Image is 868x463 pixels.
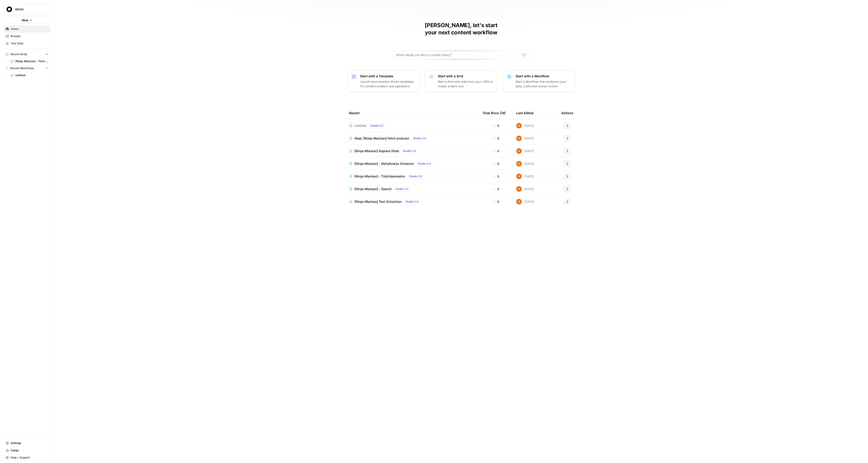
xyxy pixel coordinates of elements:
span: Omni [15,7,42,12]
a: [Ninja-Mackan] - TidslinjemaskinStudio 2.0 [349,174,475,179]
a: [Ninja-Mackan] - AktieAnalys ExtractorStudio 2.0 [349,161,475,166]
div: 0 [482,123,509,128]
div: [DATE] [516,186,534,192]
img: rf9vd23nz5x6axcvpgtzses2kd89 [516,161,522,166]
button: Start with a TemplateLaunch best-practice driven templates for content creation and operations [347,70,420,92]
a: Home [4,25,50,33]
p: Launch best-practice driven templates for content creation and operations [360,79,416,88]
a: UntitledStudio 2.0 [349,123,475,128]
span: Usage [11,448,48,452]
span: [Ninja-Mackan] - Tech-kategoriseraren Grid [15,59,48,63]
span: Recent Grids [10,52,27,56]
span: Studio 2.0 [395,187,408,191]
span: [Ninja-Mackan] - AktieAnalys Extractor [354,161,414,166]
a: Settings [4,439,50,447]
a: Your Data [4,40,50,47]
span: Recent Workflows [10,66,34,70]
img: rf9vd23nz5x6axcvpgtzses2kd89 [516,136,522,141]
div: Total Runs (7d) [482,107,506,119]
p: Start with a Template [360,74,416,78]
span: [Ninja-Mackan] Text Extraction [354,199,401,204]
span: Untitled [354,123,366,128]
a: [Ninja-Mackan] Text ExtractionStudio 2.0 [349,199,475,204]
a: [Ninja-Mackan] - Tech-kategoriseraren Grid [8,58,50,65]
div: Last Edited [516,107,533,119]
span: [Ninja-Mackan] - Tidslinjemaskin [354,174,405,179]
button: Help + Support [4,454,50,461]
button: New [4,17,50,24]
p: Start a Grid with data from your CMS or create a blank one [438,79,493,88]
span: Studio 2.0 [418,162,431,166]
button: Start with a WorkflowStart a Workflow that combines your data, LLMs and human review [503,70,575,92]
a: Step: [Ninja-Mackan] Fetch podcastStudio 2.0 [349,136,475,141]
div: 0 [482,149,509,153]
img: Omni Logo [5,5,13,13]
span: Home [11,27,48,31]
span: Help + Support [11,456,48,460]
img: rf9vd23nz5x6axcvpgtzses2kd89 [516,123,522,128]
p: Start with a Workflow [516,74,571,78]
p: Start with a Grid [438,74,493,78]
a: Browse [4,33,50,40]
span: Browse [11,34,48,38]
button: Start with a GridStart a Grid with data from your CMS or create a blank one [425,70,497,92]
div: 0 [482,174,509,179]
h1: [PERSON_NAME], let's start your next content workflow [393,22,529,36]
div: [DATE] [516,174,534,179]
span: Untitled [15,73,48,77]
span: Your Data [11,41,48,45]
div: [DATE] [516,136,534,141]
button: Recent Grids [4,51,50,58]
span: [Ninja-Mackan] - Search [354,187,392,191]
span: Studio 2.0 [370,124,383,128]
input: What would you like to create today? [396,53,521,57]
button: Workspace: Omni [4,4,50,15]
button: Recent Workflows [4,65,50,72]
span: Step: [Ninja-Mackan] Fetch podcast [354,136,409,141]
div: Recent [349,107,475,119]
div: [DATE] [516,199,534,204]
div: [DATE] [516,123,534,128]
img: rf9vd23nz5x6axcvpgtzses2kd89 [516,186,522,192]
div: 0 [482,161,509,166]
span: New [22,18,28,22]
span: Studio 2.0 [409,174,422,178]
span: Settings [11,441,48,445]
img: rf9vd23nz5x6axcvpgtzses2kd89 [516,174,522,179]
span: Studio 2.0 [413,136,426,140]
span: [Ninja-Mackan] Kopiera flöde [354,149,399,153]
div: 0 [482,187,509,191]
div: 0 [482,199,509,204]
span: Studio 2.0 [403,149,416,153]
span: Studio 2.0 [405,200,418,204]
p: Start a Workflow that combines your data, LLMs and human review [516,79,571,88]
img: rf9vd23nz5x6axcvpgtzses2kd89 [516,148,522,154]
div: [DATE] [516,161,534,166]
div: [DATE] [516,148,534,154]
div: 0 [482,136,509,141]
a: Untitled [8,72,50,79]
img: rf9vd23nz5x6axcvpgtzses2kd89 [516,199,522,204]
a: [Ninja-Mackan] Kopiera flödeStudio 2.0 [349,148,475,154]
div: Actions [561,107,573,119]
a: [Ninja-Mackan] - SearchStudio 2.0 [349,186,475,192]
a: Usage [4,447,50,454]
